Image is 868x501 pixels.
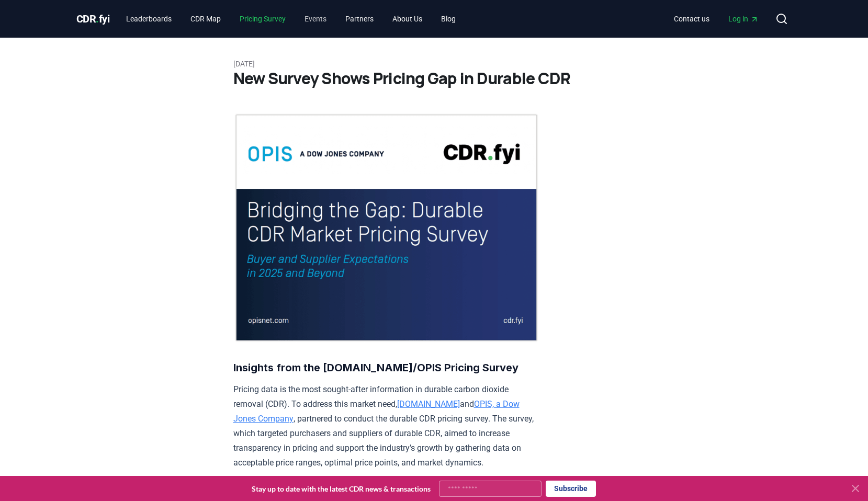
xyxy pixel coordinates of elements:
[666,9,767,28] nav: Main
[118,9,464,28] nav: Main
[720,9,767,28] a: Log in
[728,14,759,24] span: Log in
[76,12,110,26] a: CDR.fyi
[233,113,539,343] img: blog post image
[231,9,294,28] a: Pricing Survey
[233,59,635,69] p: [DATE]
[76,13,110,25] span: CDR fyi
[96,13,99,25] span: .
[397,399,460,409] a: [DOMAIN_NAME]
[233,69,635,88] h1: New Survey Shows Pricing Gap in Durable CDR
[233,399,520,424] a: OPIS, a Dow Jones Company
[233,361,518,374] strong: Insights from the [DOMAIN_NAME]/OPIS Pricing Survey
[118,9,180,28] a: Leaderboards
[433,9,464,28] a: Blog
[666,9,718,28] a: Contact us
[384,9,431,28] a: About Us
[182,9,229,28] a: CDR Map
[296,9,335,28] a: Events
[337,9,382,28] a: Partners
[233,382,539,470] p: Pricing data is the most sought-after information in durable carbon dioxide removal (CDR). To add...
